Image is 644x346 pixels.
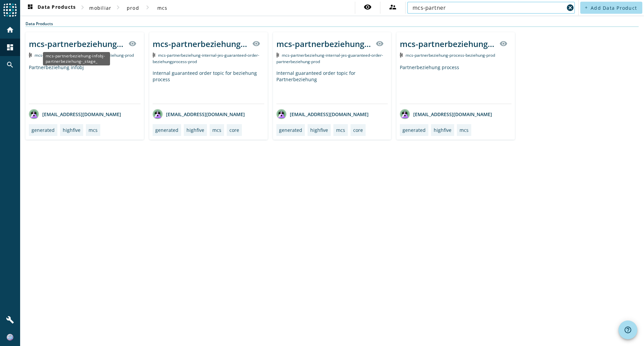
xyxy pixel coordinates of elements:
[122,2,144,14] button: prod
[566,4,574,12] mat-icon: cancel
[499,40,507,48] mat-icon: visibility
[434,127,451,133] div: highfive
[78,3,87,11] mat-icon: chevron_right
[591,5,637,11] span: Add Data Product
[89,127,98,133] div: mcs
[400,64,512,104] div: Partnerbeziehung process
[252,40,260,48] mat-icon: visibility
[336,127,345,133] div: mcs
[400,109,492,119] div: [EMAIL_ADDRESS][DOMAIN_NAME]
[460,127,469,133] div: mcs
[276,70,388,104] div: Internal guaranteed order topic for Partnerbeziehung
[402,127,426,133] div: generated
[310,127,328,133] div: highfive
[6,316,14,324] mat-icon: build
[89,5,111,11] span: mobiliar
[3,3,17,17] img: spoud-logo.svg
[25,21,639,27] div: Data Products
[32,127,55,133] div: generated
[584,6,588,9] mat-icon: add
[153,109,163,119] img: avatar
[406,52,495,58] span: Kafka Topic: mcs-partnerbeziehung-process-beziehung-prod
[29,64,141,104] div: Partnerbeziehung infobj
[153,53,156,57] img: Kafka Topic: mcs-partnerbeziehung-internal-jes-guaranteed-order-beziehungprocess-prod
[43,52,110,65] div: mcs-partnerbeziehung-infobj-partnerbeziehung-_stage_
[353,127,363,133] div: core
[624,326,632,334] mat-icon: help_outline
[144,3,152,11] mat-icon: chevron_right
[6,61,14,69] mat-icon: search
[276,109,369,119] div: [EMAIL_ADDRESS][DOMAIN_NAME]
[376,40,384,48] mat-icon: visibility
[400,53,403,57] img: Kafka Topic: mcs-partnerbeziehung-process-beziehung-prod
[155,127,178,133] div: generated
[87,2,114,14] button: mobiliar
[229,127,239,133] div: core
[29,38,124,49] div: mcs-partnerbeziehung-infobj-partnerbeziehung-_stage_
[157,5,168,11] span: mcs
[114,3,122,11] mat-icon: chevron_right
[7,334,13,341] img: 1fa00b905ead1caa9365ff852b39d0d1
[389,3,397,11] mat-icon: supervisor_account
[6,43,14,51] mat-icon: dashboard
[413,4,564,12] input: Search (% or * for wildcards)
[276,109,286,119] img: avatar
[400,38,495,49] div: mcs-partnerbeziehung-process-beziehung-_stage_
[153,38,248,49] div: mcs-partnerbeziehung-internal-jes-guaranteed-order-beziehungprocess-_stage_
[23,2,78,14] button: Data Products
[276,38,372,49] div: mcs-partnerbeziehung-internal-jes-guaranteed-order-partnerbeziehung-_stage_
[128,40,137,48] mat-icon: visibility
[212,127,221,133] div: mcs
[6,26,14,34] mat-icon: home
[26,4,34,12] mat-icon: dashboard
[29,53,32,57] img: Kafka Topic: mcs-partnerbeziehung-infobj-partnerbeziehung-prod
[276,52,383,64] span: Kafka Topic: mcs-partnerbeziehung-internal-jes-guaranteed-order-partnerbeziehung-prod
[29,109,121,119] div: [EMAIL_ADDRESS][DOMAIN_NAME]
[580,2,642,14] button: Add Data Product
[26,4,76,12] span: Data Products
[153,52,260,64] span: Kafka Topic: mcs-partnerbeziehung-internal-jes-guaranteed-order-beziehungprocess-prod
[153,109,245,119] div: [EMAIL_ADDRESS][DOMAIN_NAME]
[400,109,410,119] img: avatar
[364,3,372,11] mat-icon: visibility
[63,127,80,133] div: highfive
[566,3,575,12] button: Clear
[276,53,279,57] img: Kafka Topic: mcs-partnerbeziehung-internal-jes-guaranteed-order-partnerbeziehung-prod
[127,5,139,11] span: prod
[279,127,302,133] div: generated
[29,109,39,119] img: avatar
[152,2,173,14] button: mcs
[186,127,204,133] div: highfive
[153,70,264,104] div: Internal guaranteed order topic for beziehung process
[35,52,134,58] span: Kafka Topic: mcs-partnerbeziehung-infobj-partnerbeziehung-prod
